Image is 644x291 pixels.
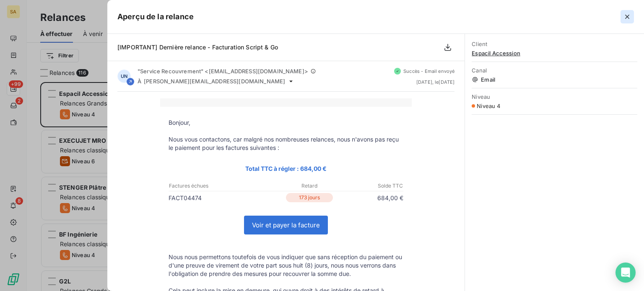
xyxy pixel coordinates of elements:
p: Factures échues [169,182,286,190]
span: À [138,78,141,85]
p: Retard [286,182,332,190]
span: "Service Recouvrement" <[EMAIL_ADDRESS][DOMAIN_NAME]> [138,68,308,75]
span: Email [472,76,637,83]
p: Bonjour, [169,118,403,127]
span: [IMPORTANT] Dernière relance - Facturation Script & Go [117,44,278,51]
span: Niveau 4 [477,103,500,109]
h5: Aperçu de la relance [117,11,194,23]
span: Espacil Accession [472,50,637,57]
p: Nous vous contactons, car malgré nos nombreuses relances, nous n'avons pas reçu le paiement pour ... [169,135,403,152]
span: Client [472,41,637,47]
p: 173 jours [286,193,333,202]
span: [PERSON_NAME][EMAIL_ADDRESS][DOMAIN_NAME] [144,78,285,85]
p: Total TTC à régler : 684,00 € [169,164,403,173]
span: Succès - Email envoyé [403,69,454,74]
div: UN [117,70,131,83]
p: FACT04474 [169,193,286,202]
p: Nous nous permettons toutefois de vous indiquer que sans réception du paiement ou d'une preuve de... [169,253,403,278]
span: [DATE] , le [DATE] [416,80,454,85]
span: Canal [472,67,637,74]
div: Open Intercom Messenger [615,263,636,283]
a: Voir et payer la facture [244,216,327,234]
p: 684,00 € [333,193,403,202]
span: Niveau [472,93,637,100]
p: Solde TTC [333,182,403,190]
